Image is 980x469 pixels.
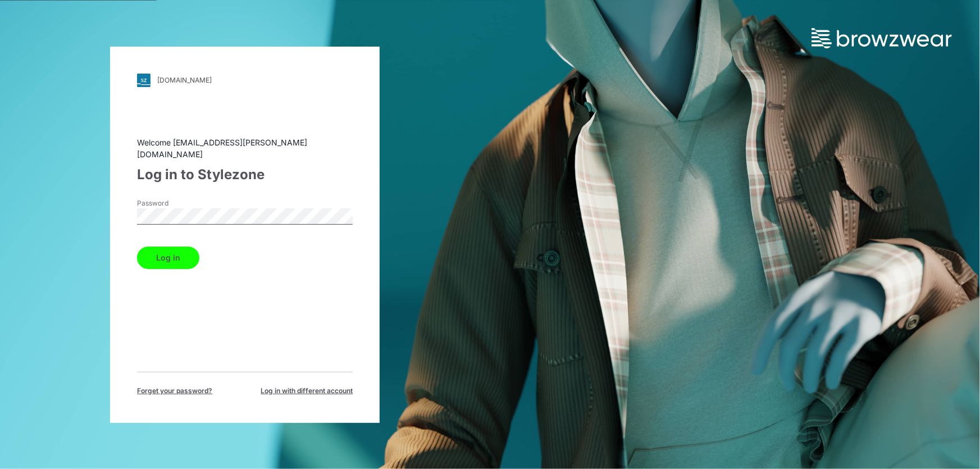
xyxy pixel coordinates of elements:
[137,136,353,160] div: Welcome [EMAIL_ADDRESS][PERSON_NAME][DOMAIN_NAME]
[137,74,353,87] a: [DOMAIN_NAME]
[137,198,216,208] label: Password
[157,76,212,84] div: [DOMAIN_NAME]
[137,74,151,87] img: svg+xml;base64,PHN2ZyB3aWR0aD0iMjgiIGhlaWdodD0iMjgiIHZpZXdCb3g9IjAgMCAyOCAyOCIgZmlsbD0ibm9uZSIgeG...
[812,28,952,48] img: browzwear-logo.73288ffb.svg
[137,247,199,269] button: Log in
[137,165,353,185] div: Log in to Stylezone
[137,386,212,396] span: Forget your password?
[261,386,353,396] span: Log in with different account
